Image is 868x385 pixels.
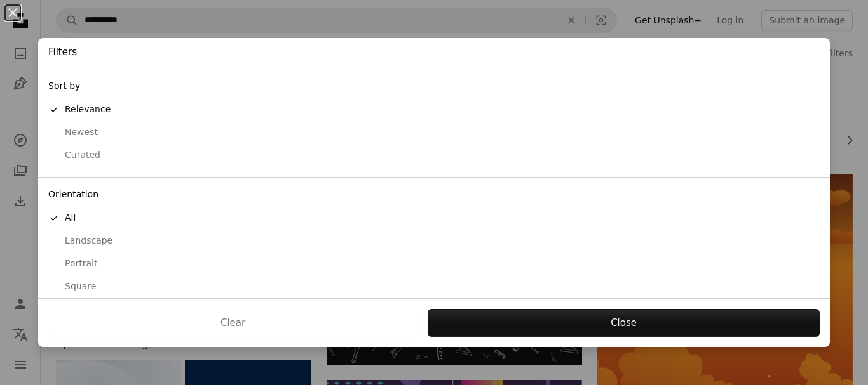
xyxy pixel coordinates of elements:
[126,74,137,84] img: tab_keywords_by_traffic_grey.svg
[33,33,140,43] div: Domain: [DOMAIN_NAME]
[38,121,830,144] button: Newest
[34,74,44,84] img: tab_domain_overview_orange.svg
[48,46,77,59] h4: Filters
[20,20,31,30] img: logo_orange.svg
[428,309,820,337] button: Close
[48,75,114,83] div: Domain Overview
[20,33,31,43] img: website_grey.svg
[38,98,830,121] button: Relevance
[38,252,830,275] button: Portrait
[48,309,417,337] button: Clear
[38,207,830,230] button: All
[38,74,830,98] div: Sort by
[48,212,820,225] div: All
[48,280,820,293] div: Square
[48,258,820,270] div: Portrait
[48,235,820,247] div: Landscape
[38,275,830,298] button: Square
[48,103,820,116] div: Relevance
[38,183,830,207] div: Orientation
[36,20,62,30] div: v 4.0.25
[48,126,820,139] div: Newest
[48,149,820,162] div: Curated
[38,230,830,252] button: Landscape
[140,75,214,83] div: Keywords by Traffic
[38,144,830,167] button: Curated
